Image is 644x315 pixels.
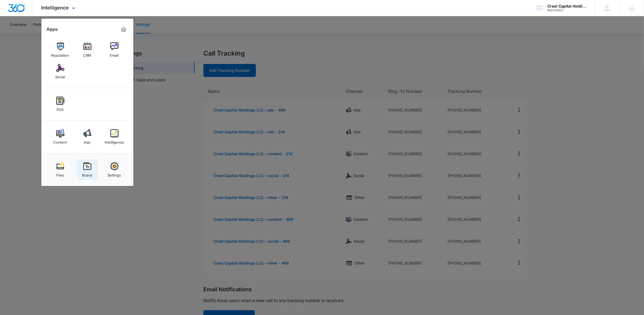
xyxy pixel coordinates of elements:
div: Brand [82,170,92,177]
a: Settings [104,160,125,180]
div: Reputation [51,50,69,57]
a: Marketing 360® Dashboard [119,25,128,34]
div: account id [547,8,587,12]
div: Social [55,72,65,79]
a: Intelligence [104,127,125,147]
a: Content [50,127,71,147]
img: website_grey.svg [9,14,13,18]
a: Brand [77,160,98,180]
div: POS [57,105,64,112]
a: Email [104,40,125,60]
div: Domain: [DOMAIN_NAME] [14,14,60,18]
div: Domain Overview [21,32,48,35]
div: Email [110,50,119,57]
div: Content [54,137,67,144]
div: Ads [84,137,91,144]
img: tab_keywords_by_traffic_grey.svg [54,31,58,36]
a: Social [50,61,71,82]
a: Files [50,160,71,180]
span: Intelligence [41,5,69,11]
h2: Apps [47,27,58,32]
div: Files [56,170,64,177]
div: Keywords by Traffic [60,32,91,35]
div: v 4.0.25 [15,9,27,13]
img: tab_domain_overview_orange.svg [15,31,19,36]
a: CRM [77,40,98,60]
img: logo_orange.svg [9,9,13,13]
a: Ads [77,127,98,147]
a: Reputation [50,40,71,60]
a: POS [50,94,71,114]
div: Intelligence [105,137,124,144]
div: account name [547,4,587,8]
div: Settings [108,170,121,177]
div: CRM [83,50,91,57]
